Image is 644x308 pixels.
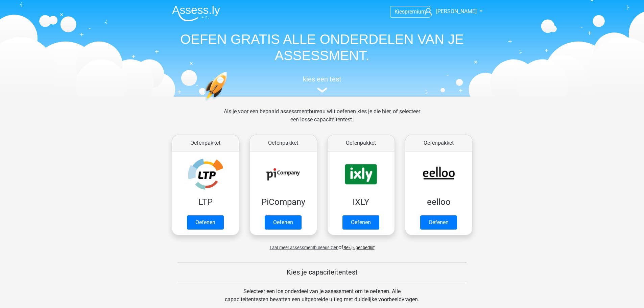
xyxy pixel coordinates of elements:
a: Bekijk per bedrijf [343,245,375,250]
span: Laat meer assessmentbureaus zien [270,245,338,250]
a: kies een test [167,75,478,93]
span: premium [405,8,426,15]
h5: kies een test [167,75,478,83]
img: oefenen [204,72,254,133]
span: Kies [395,8,405,15]
h1: OEFEN GRATIS ALLE ONDERDELEN VAN JE ASSESSMENT. [167,31,478,64]
div: Als je voor een bepaald assessmentbureau wilt oefenen kies je die hier, of selecteer een losse ca... [218,108,426,132]
h5: Kies je capaciteitentest [178,268,467,276]
a: Oefenen [420,215,457,230]
a: [PERSON_NAME] [422,7,477,16]
a: Oefenen [187,215,224,230]
img: Assessly [172,5,220,21]
img: assessment [317,88,327,93]
a: Oefenen [265,215,302,230]
a: Oefenen [342,215,379,230]
span: [PERSON_NAME] [436,8,477,15]
a: Kiespremium [390,7,430,16]
div: of [167,238,478,252]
